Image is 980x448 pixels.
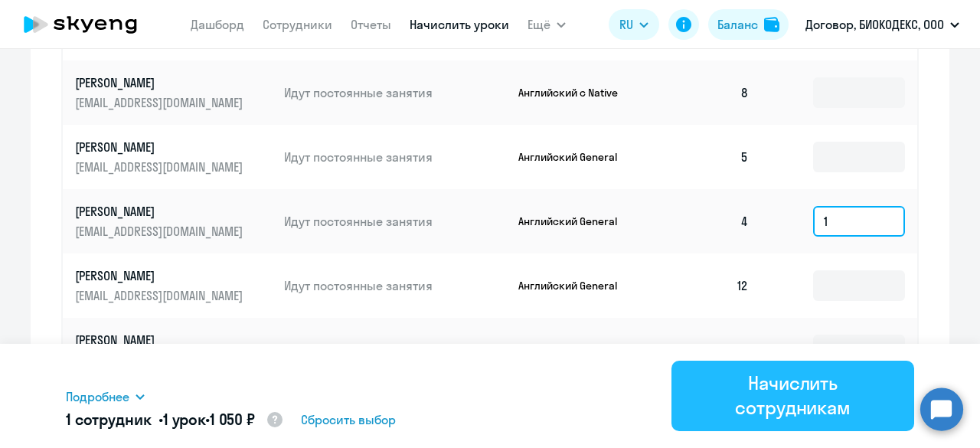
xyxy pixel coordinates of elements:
[805,15,944,34] p: Договор, БИОКОДЕКС, ООО
[66,409,284,432] h5: 1 сотрудник • •
[284,277,506,294] p: Идут постоянные занятия
[163,410,205,429] span: 1 урок
[284,84,506,101] p: Идут постоянные занятия
[813,206,905,237] input: Проверено с помощью Zero-Phishing
[75,267,272,304] a: [PERSON_NAME][EMAIL_ADDRESS][DOMAIN_NAME]
[75,332,247,348] p: [PERSON_NAME]
[66,388,129,406] span: Подробнее
[75,159,247,175] p: [EMAIL_ADDRESS][DOMAIN_NAME]
[351,17,391,32] a: Отчеты
[75,139,247,155] p: [PERSON_NAME]
[654,318,761,382] td: 5
[708,9,789,40] button: Балансbalance
[518,150,633,164] p: Английский General
[75,287,247,304] p: [EMAIL_ADDRESS][DOMAIN_NAME]
[75,332,272,368] a: [PERSON_NAME][EMAIL_ADDRESS][DOMAIN_NAME]
[75,139,272,175] a: [PERSON_NAME][EMAIL_ADDRESS][DOMAIN_NAME]
[654,60,761,125] td: 8
[798,6,967,43] button: Договор, БИОКОДЕКС, ООО
[75,74,247,91] p: [PERSON_NAME]
[75,267,247,284] p: [PERSON_NAME]
[717,15,758,34] div: Баланс
[284,149,506,165] p: Идут постоянные занятия
[263,17,332,32] a: Сотрудники
[654,189,761,253] td: 4
[518,86,633,100] p: Английский с Native
[410,17,509,32] a: Начислить уроки
[654,125,761,189] td: 5
[75,94,247,111] p: [EMAIL_ADDRESS][DOMAIN_NAME]
[609,9,659,40] button: RU
[764,17,779,32] img: balance
[75,74,272,111] a: [PERSON_NAME][EMAIL_ADDRESS][DOMAIN_NAME]
[191,17,244,32] a: Дашборд
[518,343,633,357] p: Английский с Native
[518,214,633,228] p: Английский General
[284,342,506,358] p: Идут постоянные занятия
[284,213,506,230] p: Идут постоянные занятия
[301,410,396,429] span: Сбросить выбор
[518,279,633,293] p: Английский General
[693,371,893,420] div: Начислить сотрудникам
[528,9,566,40] button: Ещё
[528,15,550,34] span: Ещё
[75,203,247,220] p: [PERSON_NAME]
[75,223,247,240] p: [EMAIL_ADDRESS][DOMAIN_NAME]
[75,203,272,240] a: [PERSON_NAME][EMAIL_ADDRESS][DOMAIN_NAME]
[671,361,914,431] button: Начислить сотрудникам
[210,410,255,429] span: 1 050 ₽
[619,15,633,34] span: RU
[654,253,761,318] td: 12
